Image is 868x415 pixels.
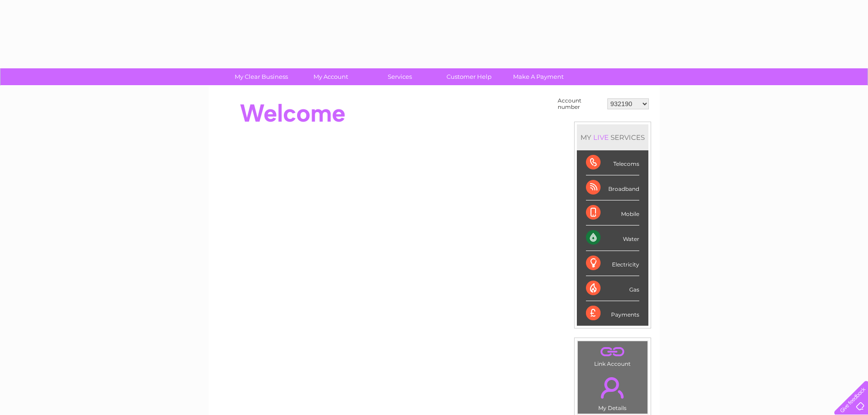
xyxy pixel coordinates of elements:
a: Make A Payment [501,68,576,85]
a: . [580,372,645,404]
div: Payments [586,301,639,326]
div: Electricity [586,251,639,276]
div: Broadband [586,175,639,200]
div: MY SERVICES [577,124,648,150]
td: Account number [555,95,605,113]
div: Telecoms [586,150,639,175]
a: My Clear Business [224,68,299,85]
a: Customer Help [431,68,507,85]
a: . [580,343,645,359]
div: Gas [586,276,639,301]
a: My Account [293,68,368,85]
div: LIVE [591,133,611,142]
div: Mobile [586,200,639,225]
div: Water [586,225,639,251]
td: Link Account [577,341,648,369]
td: My Details [577,369,648,414]
a: Services [362,68,437,85]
